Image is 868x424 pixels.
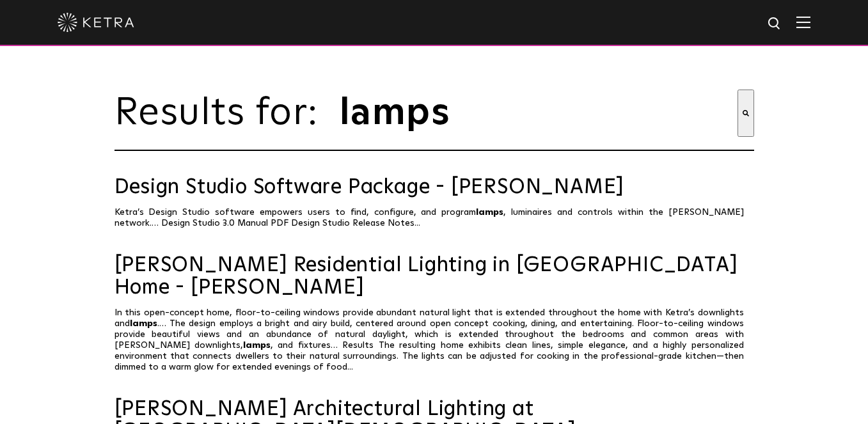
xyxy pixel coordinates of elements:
[767,16,783,32] img: search icon
[114,177,754,199] a: Design Studio Software Package - [PERSON_NAME]
[114,207,754,229] p: Ketra’s Design Studio software empowers users to find, configure, and program , luminaires and co...
[114,255,754,299] a: [PERSON_NAME] Residential Lighting in [GEOGRAPHIC_DATA] Home - [PERSON_NAME]
[58,13,134,32] img: ketra-logo-2019-white
[114,308,754,373] p: In this open-concept home, floor-to-ceiling windows provide abundant natural light that is extend...
[243,341,271,350] span: lamps
[796,16,810,28] img: Hamburger%20Nav.svg
[114,94,332,132] span: Results for:
[738,90,754,137] button: Search
[338,90,738,137] input: This is a search field with an auto-suggest feature attached.
[130,319,157,328] span: lamps
[476,208,503,217] span: lamps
